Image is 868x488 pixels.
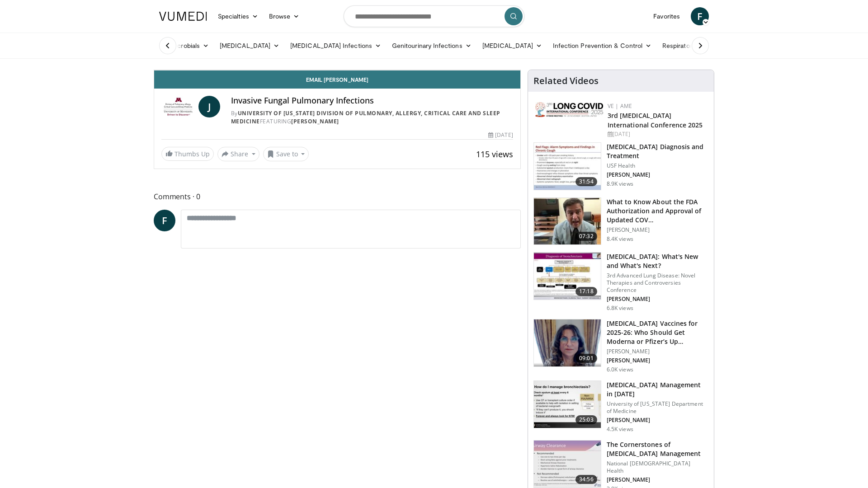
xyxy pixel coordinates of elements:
p: 6.0K views [607,366,633,373]
a: [MEDICAL_DATA] Infections [285,37,387,55]
div: [DATE] [488,131,513,139]
span: 09:01 [576,354,597,363]
div: By FEATURING [231,109,513,126]
p: [PERSON_NAME] [607,357,708,364]
span: 115 views [476,149,513,160]
a: J [198,96,220,117]
p: [PERSON_NAME] [607,296,708,303]
img: a1e50555-b2fd-4845-bfdc-3eac51376964.150x105_q85_crop-smart_upscale.jpg [534,198,601,245]
a: Genitourinary Infections [387,37,477,55]
p: [PERSON_NAME] [607,348,708,355]
h3: [MEDICAL_DATA] Management in [DATE] [607,380,708,399]
p: [PERSON_NAME] [607,226,708,234]
img: VuMedi Logo [159,12,207,21]
input: Search topics, interventions [344,5,524,27]
a: 31:54 [MEDICAL_DATA] Diagnosis and Treatment USF Health [PERSON_NAME] 8.9K views [533,142,708,190]
span: 34:56 [576,475,597,484]
span: Comments 0 [154,191,521,202]
a: Favorites [648,7,685,25]
p: 4.5K views [607,426,633,433]
a: [MEDICAL_DATA] [214,37,285,55]
a: VE | AME [608,102,632,110]
img: 53fb3f4b-febe-4458-8f4d-b7e4c97c629c.150x105_q85_crop-smart_upscale.jpg [534,381,601,428]
img: University of Minnesota Division of Pulmonary, Allergy, Critical Care and Sleep Medicine [161,96,195,117]
div: [DATE] [608,130,707,138]
a: Browse [264,7,305,25]
h3: [MEDICAL_DATA] Diagnosis and Treatment [607,142,708,160]
button: Share [217,147,259,161]
img: 8723abe7-f9a9-4f6c-9b26-6bd057632cd6.150x105_q85_crop-smart_upscale.jpg [534,253,601,300]
img: 912d4c0c-18df-4adc-aa60-24f51820003e.150x105_q85_crop-smart_upscale.jpg [534,143,601,190]
p: [PERSON_NAME] [607,171,708,178]
a: F [154,210,175,231]
a: University of [US_STATE] Division of Pulmonary, Allergy, Critical Care and Sleep Medicine [231,109,500,125]
p: USF Health [607,162,708,169]
a: Email [PERSON_NAME] [154,70,520,89]
p: National [DEMOGRAPHIC_DATA] Health [607,460,708,474]
a: [MEDICAL_DATA] [477,37,547,55]
span: 07:32 [576,232,597,241]
a: 17:18 [MEDICAL_DATA]: What's New and What's Next? 3rd Advanced Lung Disease: Novel Therapies and ... [533,252,708,312]
a: Infection Prevention & Control [547,37,657,55]
a: 3rd [MEDICAL_DATA] International Conference 2025 [608,111,703,129]
a: 09:01 [MEDICAL_DATA] Vaccines for 2025-26: Who Should Get Moderna or Pfizer’s Up… [PERSON_NAME] [... [533,319,708,373]
p: 6.8K views [607,305,633,312]
button: Save to [263,147,309,161]
a: Specialties [212,7,264,25]
a: 25:03 [MEDICAL_DATA] Management in [DATE] University of [US_STATE] Department of Medicine [PERSON... [533,380,708,433]
h4: Invasive Fungal Pulmonary Infections [231,96,513,106]
h3: The Cornerstones of [MEDICAL_DATA] Management [607,440,708,458]
span: 25:03 [576,415,597,424]
h4: Related Videos [533,75,599,86]
h3: What to Know About the FDA Authorization and Approval of Updated COV… [607,197,708,225]
p: University of [US_STATE] Department of Medicine [607,400,708,415]
a: 07:32 What to Know About the FDA Authorization and Approval of Updated COV… [PERSON_NAME] 8.4K views [533,197,708,245]
a: Thumbs Up [161,147,214,161]
a: Respiratory Infections [657,37,741,55]
span: 17:18 [576,287,597,296]
video-js: Video Player [154,70,520,70]
p: 8.9K views [607,180,633,188]
h3: [MEDICAL_DATA] Vaccines for 2025-26: Who Should Get Moderna or Pfizer’s Up… [607,319,708,346]
p: 3rd Advanced Lung Disease: Novel Therapies and Controversies Conference [607,272,708,294]
h3: [MEDICAL_DATA]: What's New and What's Next? [607,252,708,270]
p: [PERSON_NAME] [607,476,708,483]
img: b1cdb8ac-f978-4806-a7ee-48f656d22602.150x105_q85_crop-smart_upscale.jpg [534,441,601,488]
a: F [691,7,709,25]
img: 4e370bb1-17f0-4657-a42f-9b995da70d2f.png.150x105_q85_crop-smart_upscale.png [534,319,601,366]
a: [PERSON_NAME] [291,117,339,125]
p: [PERSON_NAME] [607,417,708,424]
span: 31:54 [576,177,597,186]
img: a2792a71-925c-4fc2-b8ef-8d1b21aec2f7.png.150x105_q85_autocrop_double_scale_upscale_version-0.2.jpg [535,102,603,117]
p: 8.4K views [607,235,633,243]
